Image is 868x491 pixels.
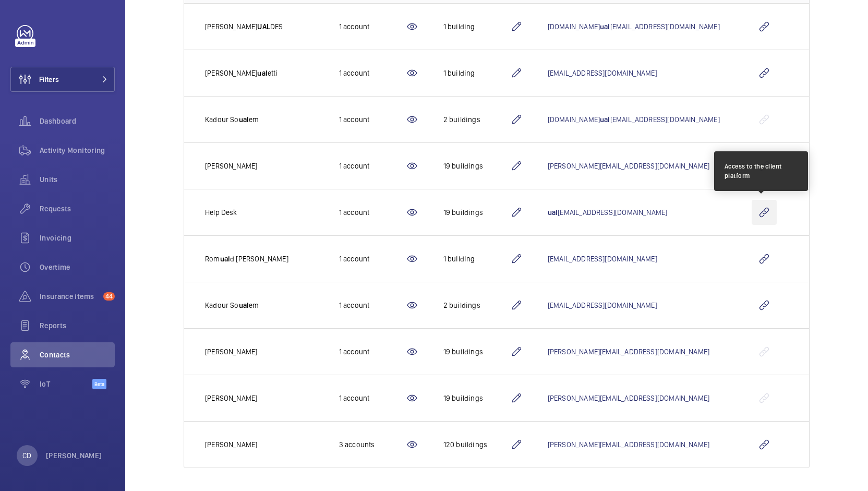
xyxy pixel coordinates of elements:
div: 1 account [339,346,406,357]
span: Reports [40,320,115,331]
a: [PERSON_NAME][EMAIL_ADDRESS][DOMAIN_NAME] [548,440,709,449]
a: [PERSON_NAME][EMAIL_ADDRESS][DOMAIN_NAME] [548,394,709,402]
p: CD [22,450,31,461]
p: Help Desk [205,207,237,218]
div: 1 account [339,161,406,171]
span: Activity Monitoring [40,145,115,155]
p: [PERSON_NAME] DES [205,21,283,32]
div: 1 building [443,68,510,78]
p: Kadour So em [205,114,259,125]
p: [PERSON_NAME] [46,450,102,461]
div: 19 buildings [443,161,510,171]
div: 1 building [443,21,510,32]
div: 2 buildings [443,300,510,310]
div: 19 buildings [443,393,510,403]
span: 44 [103,292,115,301]
span: Contacts [40,350,115,360]
div: 2 buildings [443,114,510,125]
span: Beta [92,379,106,389]
div: 3 accounts [339,439,406,450]
p: [PERSON_NAME] [205,161,257,171]
a: [EMAIL_ADDRESS][DOMAIN_NAME] [548,69,657,77]
a: [DOMAIN_NAME]ual[EMAIL_ADDRESS][DOMAIN_NAME] [548,22,720,31]
span: Insurance items [40,291,99,302]
span: Requests [40,203,115,214]
div: 1 account [339,393,406,403]
span: IoT [40,379,92,389]
span: ual [239,301,249,309]
p: [PERSON_NAME] [205,439,257,450]
div: 1 account [339,300,406,310]
p: [PERSON_NAME] etti [205,68,278,78]
div: 1 building [443,254,510,264]
span: ual [239,115,249,124]
span: ual [600,22,610,31]
span: Filters [39,74,59,85]
a: [DOMAIN_NAME]ual[EMAIL_ADDRESS][DOMAIN_NAME] [548,115,720,124]
span: ual [220,255,231,263]
a: [EMAIL_ADDRESS][DOMAIN_NAME] [548,255,657,263]
span: Invoicing [40,233,115,243]
div: Access to the client platform [725,162,798,181]
span: ual [548,208,558,217]
div: 1 account [339,254,406,264]
button: Filters [10,67,115,92]
a: [PERSON_NAME][EMAIL_ADDRESS][DOMAIN_NAME] [548,348,709,356]
span: Overtime [40,262,115,272]
span: ual [257,69,268,77]
span: Dashboard [40,116,115,126]
a: ual[EMAIL_ADDRESS][DOMAIN_NAME] [548,208,668,217]
div: 1 account [339,21,406,32]
div: 19 buildings [443,207,510,218]
p: [PERSON_NAME] [205,393,257,403]
span: Units [40,174,115,185]
div: 19 buildings [443,346,510,357]
p: Kadour So em [205,300,259,310]
span: UAL [257,22,270,31]
p: Rom d [PERSON_NAME] [205,254,288,264]
div: 1 account [339,207,406,218]
p: [PERSON_NAME] [205,346,257,357]
div: 120 buildings [443,439,510,450]
a: [EMAIL_ADDRESS][DOMAIN_NAME] [548,301,657,309]
div: 1 account [339,68,406,78]
span: ual [600,115,610,124]
a: [PERSON_NAME][EMAIL_ADDRESS][DOMAIN_NAME] [548,162,709,170]
div: 1 account [339,114,406,125]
